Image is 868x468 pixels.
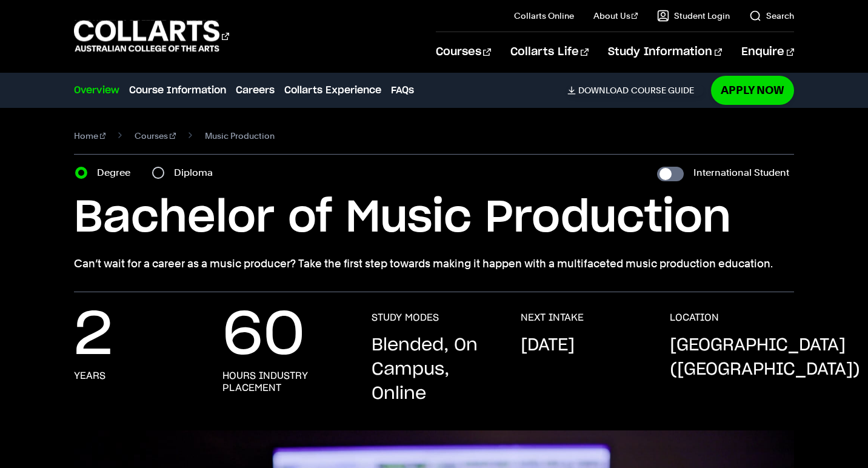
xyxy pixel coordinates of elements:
a: Study Information [608,32,722,72]
p: [DATE] [521,333,575,358]
p: Can’t wait for a career as a music producer? Take the first step towards making it happen with a ... [74,255,795,272]
a: About Us [593,10,638,22]
span: Music Production [205,127,275,144]
a: Careers [236,83,275,98]
label: Degree [97,164,138,181]
a: Collarts Online [514,10,574,22]
h1: Bachelor of Music Production [74,191,795,246]
a: Enquire [741,32,794,72]
label: International Student [693,164,789,181]
a: Search [749,10,794,22]
p: [GEOGRAPHIC_DATA] ([GEOGRAPHIC_DATA]) [670,333,860,382]
a: Courses [135,127,176,144]
a: Apply Now [711,76,794,104]
a: DownloadCourse Guide [567,85,704,96]
a: Home [74,127,106,144]
a: Collarts Life [510,32,589,72]
h3: NEXT INTAKE [521,312,584,324]
a: Collarts Experience [284,83,381,98]
a: Courses [436,32,491,72]
p: 60 [222,312,305,360]
p: Blended, On Campus, Online [372,333,496,406]
h3: Years [74,370,105,382]
a: FAQs [391,83,414,98]
h3: STUDY MODES [372,312,439,324]
a: Overview [74,83,119,98]
h3: LOCATION [670,312,719,324]
p: 2 [74,312,113,360]
h3: hours industry placement [222,370,347,394]
span: Download [578,85,629,96]
div: Go to homepage [74,19,229,53]
a: Course Information [129,83,226,98]
a: Student Login [657,10,730,22]
label: Diploma [174,164,220,181]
